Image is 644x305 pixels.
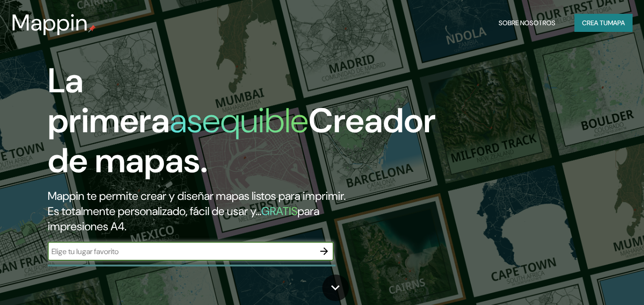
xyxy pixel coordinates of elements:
[48,98,436,183] font: Creador de mapas.
[495,14,559,32] button: Sobre nosotros
[499,19,555,27] font: Sobre nosotros
[48,246,315,257] input: Elige tu lugar favorito
[170,98,308,143] font: asequible
[48,188,346,203] font: Mappin te permite crear y diseñar mapas listos para imprimir.
[261,204,297,218] font: GRATIS
[11,8,88,38] font: Mappin
[88,25,96,32] img: pin de mapeo
[574,14,633,32] button: Crea tumapa
[582,19,608,27] font: Crea tu
[48,59,170,143] font: La primera
[48,204,319,234] font: para impresiones A4.
[48,204,261,218] font: Es totalmente personalizado, fácil de usar y...
[608,19,625,27] font: mapa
